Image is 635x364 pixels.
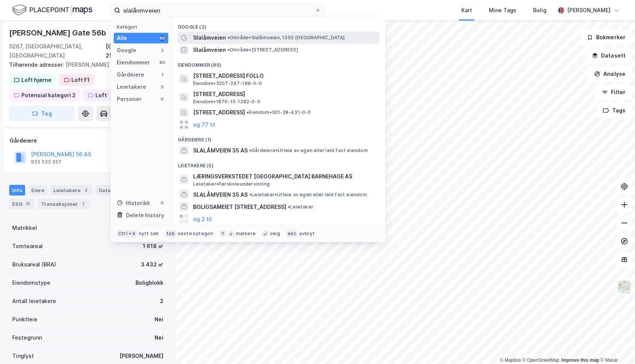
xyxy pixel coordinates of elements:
a: Mapbox [500,358,521,363]
span: BOLIGSAMEIET [STREET_ADDRESS] [193,202,286,212]
div: Eiere [28,185,47,196]
span: Slalåmveien [193,45,226,55]
div: Gårdeiere (1) [172,131,385,144]
div: 0267, [GEOGRAPHIC_DATA], [GEOGRAPHIC_DATA] [9,42,106,60]
div: Loft F1 [71,75,90,85]
div: nytt søk [139,231,159,237]
div: 80 [159,59,165,66]
span: Leietaker • Førskoleundervisning [193,181,270,187]
div: Matrikkel [12,223,37,233]
div: 933 533 557 [31,159,61,165]
img: logo.f888ab2527a4732fd821a326f86c7f29.svg [12,3,92,17]
div: Gårdeiere [117,70,144,79]
span: • [227,47,230,53]
div: tab [165,230,176,237]
button: Bokmerker [580,30,632,45]
div: 11 [24,200,32,208]
div: Kart [461,6,472,15]
div: 5 [159,84,165,90]
div: Datasett [96,185,124,196]
span: Område • Slalåmveien, 1350 [GEOGRAPHIC_DATA] [227,35,345,41]
div: Boligblokk [135,278,163,287]
span: LÆRINGSVERKSTEDET [GEOGRAPHIC_DATA] BARNEHAGE AS [193,172,376,181]
span: [STREET_ADDRESS] FOLLO [193,71,376,80]
div: Leietakere [50,185,93,196]
div: Transaksjoner [38,199,90,209]
div: Antall leietakere [12,297,56,306]
a: Improve this map [561,358,599,363]
div: Historikk [117,199,150,208]
div: [GEOGRAPHIC_DATA], 212/850 [106,42,166,60]
button: Filter [595,85,632,100]
span: [STREET_ADDRESS] [193,108,245,117]
div: Leietakere [117,82,146,91]
div: 1 [159,72,165,78]
div: Eiendomstype [12,278,50,287]
div: 2 [159,47,165,53]
div: Eiendommer (80) [172,56,385,70]
div: [PERSON_NAME] Gate 56a [9,60,160,69]
div: velg [270,231,280,237]
span: Eiendom • 301-28-431-0-0 [247,109,311,115]
div: 88 [159,35,165,41]
div: 2 [160,297,163,306]
button: og 2 til [193,214,212,223]
div: [PERSON_NAME] Gate 56b [9,27,108,39]
div: Info [9,185,25,196]
button: Tag [9,106,75,121]
div: Tomteareal [12,242,43,251]
div: Potensial kategori 2 [21,91,76,100]
div: Nei [155,315,163,324]
div: Eiendommer [117,58,150,67]
iframe: Chat Widget [597,327,635,364]
span: Slalåmveien [193,33,226,42]
div: Loft hjørne [21,75,52,85]
div: markere [236,231,256,237]
div: 1 618 ㎡ [143,242,163,251]
div: Punktleie [12,315,37,324]
span: Tilhørende adresser: [9,61,66,68]
span: • [249,192,251,197]
span: [STREET_ADDRESS] [193,90,376,99]
div: Personer [117,95,142,104]
span: • [247,109,249,115]
a: OpenStreetMap [522,358,559,363]
button: Datasett [585,48,632,63]
div: [PERSON_NAME] [567,6,611,15]
span: SLALÅMVEIEN 35 AS [193,146,248,155]
span: Område • [STREET_ADDRESS] [227,47,298,53]
div: 1 [79,200,87,208]
span: Gårdeiere • Utleie av egen eller leid fast eiendom [249,148,368,154]
span: Leietaker • Utleie av egen eller leid fast eiendom [249,192,367,198]
div: Nei [155,333,163,342]
div: esc [286,230,298,237]
div: 0 [159,200,165,206]
div: ESG [9,199,35,209]
div: 0 [159,96,165,102]
button: og 77 til [193,120,215,129]
input: Søk på adresse, matrikkel, gårdeiere, leietakere eller personer [120,5,315,16]
div: Gårdeiere [10,136,166,145]
span: Leietaker [288,204,313,210]
span: • [227,35,230,40]
div: Alle [117,34,127,43]
div: Leietakere (5) [172,157,385,170]
div: Loft [95,91,107,100]
span: Eiendom • 1870-15-1382-0-0 [193,99,260,105]
button: Tags [596,103,632,118]
div: [PERSON_NAME] [119,351,163,361]
div: neste kategori [178,231,214,237]
div: avbryt [299,231,315,237]
div: Bruksareal (BRA) [12,260,56,269]
div: Google (2) [172,18,385,32]
div: Kategori [117,24,168,30]
span: • [288,204,290,210]
div: Festegrunn [12,333,42,342]
div: Mine Tags [489,6,516,15]
span: • [249,148,251,153]
div: Bolig [533,6,546,15]
img: Z [617,280,632,294]
div: 3 432 ㎡ [141,260,163,269]
div: Google [117,46,136,55]
div: Delete history [126,211,164,220]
